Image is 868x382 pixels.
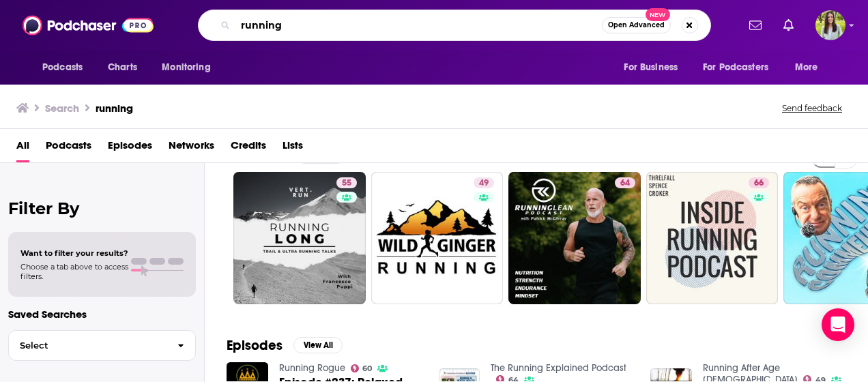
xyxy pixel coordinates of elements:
[231,134,266,162] a: Credits
[646,172,779,304] a: 66
[342,177,351,190] span: 55
[33,55,100,80] button: open menu
[703,58,768,77] span: For Podcasters
[749,177,769,188] a: 66
[279,362,345,374] a: Running Rogue
[99,55,145,80] a: Charts
[235,14,602,36] input: Search podcasts, credits, & more...
[778,102,846,114] button: Send feedback
[227,337,283,354] h2: Episodes
[169,134,214,162] a: Networks
[8,199,196,218] h2: Filter By
[283,134,303,162] a: Lists
[233,172,366,304] a: 55
[336,177,357,188] a: 55
[227,337,343,354] a: EpisodesView All
[362,366,372,372] span: 60
[198,10,711,41] div: Search podcasts, credits, & more...
[795,58,818,77] span: More
[646,8,670,21] span: New
[45,102,79,115] h3: Search
[20,248,128,258] span: Want to filter your results?
[620,177,630,190] span: 64
[815,10,845,40] span: Logged in as meaghanyoungblood
[9,341,167,350] span: Select
[508,172,641,304] a: 64
[479,177,489,190] span: 49
[624,58,678,77] span: For Business
[20,262,128,281] span: Choose a tab above to access filters.
[822,308,854,341] div: Open Intercom Messenger
[293,337,343,353] button: View All
[152,55,228,80] button: open menu
[8,308,196,321] p: Saved Searches
[42,58,83,77] span: Podcasts
[23,12,154,38] img: Podchaser - Follow, Share and Rate Podcasts
[474,177,494,188] a: 49
[608,22,665,29] span: Open Advanced
[108,134,152,162] a: Episodes
[351,364,373,372] a: 60
[602,17,671,33] button: Open AdvancedNew
[614,55,695,80] button: open menu
[615,177,635,188] a: 64
[491,362,626,374] a: The Running Explained Podcast
[108,58,137,77] span: Charts
[162,58,210,77] span: Monitoring
[8,330,196,361] button: Select
[96,102,133,115] h3: running
[371,172,504,304] a: 49
[815,10,845,40] button: Show profile menu
[785,55,835,80] button: open menu
[754,177,764,190] span: 66
[778,14,799,37] a: Show notifications dropdown
[46,134,91,162] a: Podcasts
[815,10,845,40] img: User Profile
[16,134,29,162] a: All
[694,55,788,80] button: open menu
[744,14,767,37] a: Show notifications dropdown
